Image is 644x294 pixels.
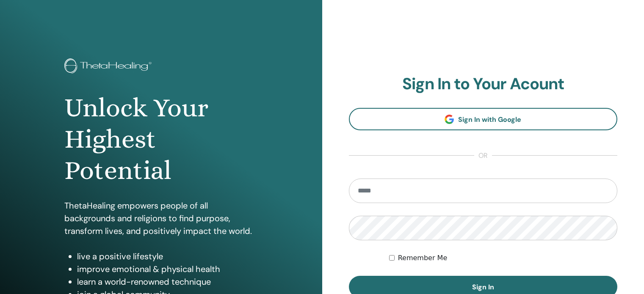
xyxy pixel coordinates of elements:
[472,283,494,291] span: Sign In
[398,253,448,263] label: Remember Me
[349,74,618,94] h2: Sign In to Your Acount
[77,263,258,275] li: improve emotional & physical health
[474,151,492,161] span: or
[77,250,258,263] li: live a positive lifestyle
[389,253,617,263] div: Keep me authenticated indefinitely or until I manually logout
[349,108,618,130] a: Sign In with Google
[458,115,521,124] span: Sign In with Google
[77,275,258,288] li: learn a world-renowned technique
[64,92,258,187] h1: Unlock Your Highest Potential
[64,199,258,237] p: ThetaHealing empowers people of all backgrounds and religions to find purpose, transform lives, a...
